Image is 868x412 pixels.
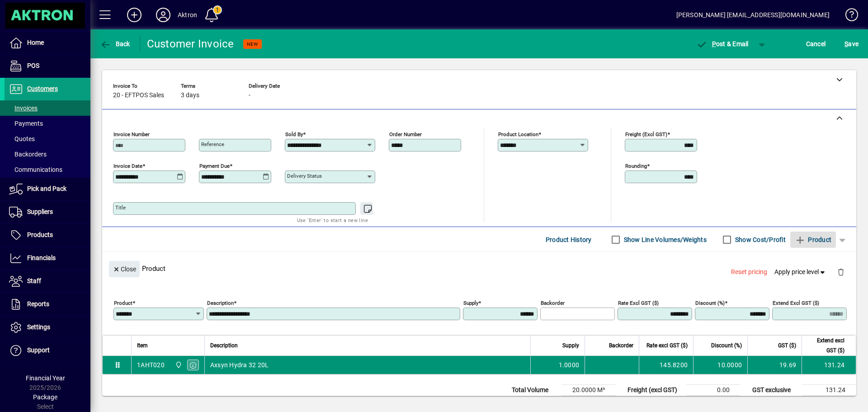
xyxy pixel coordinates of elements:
td: 10.0000 [693,356,747,374]
span: S [844,40,848,47]
span: Staff [27,277,41,284]
span: ost & Email [696,40,749,47]
button: Cancel [804,36,828,52]
a: Backorders [5,147,90,162]
span: Invoices [9,104,38,112]
td: Total Weight [507,396,561,407]
span: Quotes [9,135,35,142]
a: Communications [5,162,90,177]
mat-label: Rounding [625,163,647,169]
button: Reset pricing [727,264,771,280]
span: Product History [546,232,592,247]
span: Rate excl GST ($) [646,341,688,350]
div: Customer Invoice [147,37,234,51]
mat-label: Product [114,300,132,306]
button: Save [842,36,861,52]
mat-label: Reference [201,141,224,147]
button: Profile [149,7,178,23]
mat-label: Invoice date [113,163,142,169]
div: 1AHT020 [137,360,165,369]
td: 131.24 [802,356,856,374]
span: POS [27,62,39,69]
span: Close [113,262,136,277]
a: Support [5,339,90,362]
span: Payments [9,120,43,127]
a: Suppliers [5,201,90,223]
span: Central [173,360,183,370]
div: Product [102,252,856,285]
span: Home [27,39,44,46]
span: Suppliers [27,208,53,215]
app-page-header-button: Back [90,36,140,52]
div: Aktron [178,8,197,22]
div: [PERSON_NAME] [EMAIL_ADDRESS][DOMAIN_NAME] [676,8,830,22]
span: Backorder [609,341,633,350]
span: Discount (%) [711,341,742,350]
a: Products [5,224,90,246]
span: Financial Year [26,374,65,382]
button: Add [120,7,149,23]
span: Product [795,232,831,247]
a: Financials [5,247,90,270]
td: 131.24 [802,385,856,396]
label: Show Cost/Profit [733,235,786,244]
button: Apply price level [771,264,830,280]
td: 20.0000 M³ [561,385,616,396]
span: Communications [9,166,62,173]
mat-label: Delivery status [287,173,322,179]
app-page-header-button: Delete [830,268,852,276]
mat-label: Discount (%) [695,300,725,306]
span: 1.0000 [559,360,580,369]
a: Staff [5,270,90,293]
a: POS [5,55,90,77]
mat-label: Sold by [285,131,303,137]
button: Post & Email [692,36,753,52]
a: Home [5,32,90,54]
app-page-header-button: Close [107,265,142,273]
button: Product History [542,232,595,248]
mat-label: Rate excl GST ($) [618,300,659,306]
td: GST [748,396,802,407]
span: Financials [27,254,56,261]
a: Payments [5,116,90,131]
a: Reports [5,293,90,316]
button: Back [98,36,132,52]
mat-label: Supply [463,300,478,306]
span: Pick and Pack [27,185,66,192]
span: Apply price level [774,267,827,277]
td: Total Volume [507,385,561,396]
span: 3 days [181,92,199,99]
span: Description [210,341,238,350]
span: Back [100,40,130,47]
td: 19.69 [747,356,802,374]
label: Show Line Volumes/Weights [622,235,707,244]
mat-label: Title [115,204,126,211]
button: Delete [830,261,852,283]
span: Cancel [806,37,826,51]
mat-label: Invoice number [113,131,150,137]
td: 0.00 [686,396,741,407]
span: Package [33,393,57,401]
a: Pick and Pack [5,178,90,200]
span: ave [844,37,859,51]
td: Freight (excl GST) [623,385,686,396]
button: Product [790,232,836,248]
span: NEW [247,41,258,47]
span: Item [137,341,148,350]
mat-label: Extend excl GST ($) [773,300,819,306]
mat-hint: Use 'Enter' to start a new line [297,215,368,225]
a: Quotes [5,131,90,147]
a: Settings [5,316,90,339]
div: 145.8200 [645,360,688,369]
span: Support [27,346,50,354]
td: Rounding [623,396,686,407]
span: Supply [562,341,579,350]
span: - [249,92,250,99]
td: GST exclusive [748,385,802,396]
mat-label: Payment due [199,163,230,169]
span: Backorders [9,151,47,158]
span: Reset pricing [731,267,767,277]
a: Knowledge Base [839,2,857,31]
mat-label: Product location [498,131,538,137]
mat-label: Description [207,300,234,306]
